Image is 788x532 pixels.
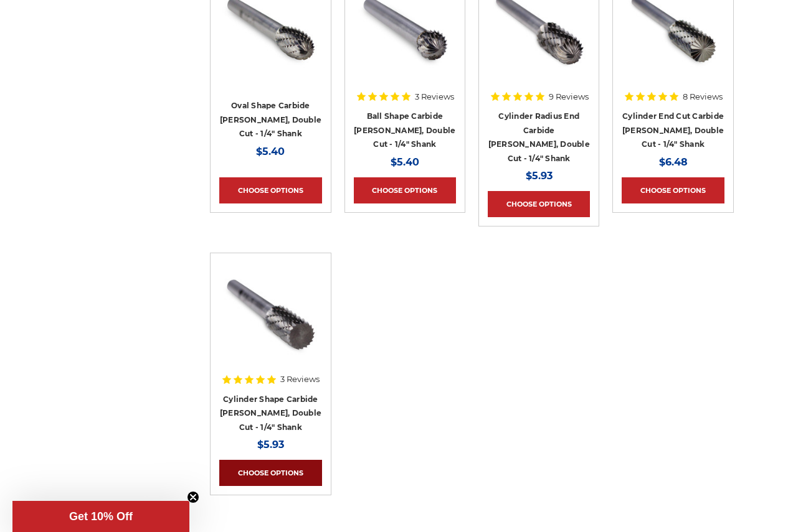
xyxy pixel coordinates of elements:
[488,191,590,217] a: Choose Options
[256,146,285,157] span: $5.40
[12,501,189,532] div: Get 10% OffClose teaser
[219,262,321,364] a: SA-3 Cylinder shape carbide bur 1/4" shank
[220,101,321,138] a: Oval Shape Carbide [PERSON_NAME], Double Cut - 1/4" Shank
[219,177,321,203] a: Choose Options
[659,156,688,168] span: $6.48
[622,177,724,203] a: Choose Options
[391,156,419,168] span: $5.40
[221,262,320,362] img: SA-3 Cylinder shape carbide bur 1/4" shank
[354,177,456,203] a: Choose Options
[69,510,133,523] span: Get 10% Off
[622,111,724,149] a: Cylinder End Cut Carbide [PERSON_NAME], Double Cut - 1/4" Shank
[488,111,590,163] a: Cylinder Radius End Carbide [PERSON_NAME], Double Cut - 1/4" Shank
[257,439,284,450] span: $5.93
[549,93,589,101] span: 9 Reviews
[187,491,199,503] button: Close teaser
[219,460,321,486] a: Choose Options
[415,93,454,101] span: 3 Reviews
[220,394,321,432] a: Cylinder Shape Carbide [PERSON_NAME], Double Cut - 1/4" Shank
[526,170,553,182] span: $5.93
[683,93,723,101] span: 8 Reviews
[354,111,455,149] a: Ball Shape Carbide [PERSON_NAME], Double Cut - 1/4" Shank
[280,375,320,383] span: 3 Reviews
